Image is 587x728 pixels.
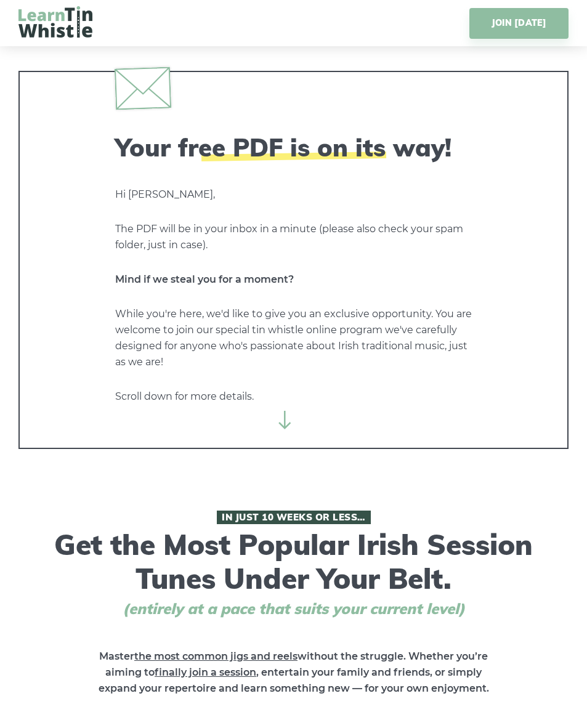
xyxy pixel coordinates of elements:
[469,8,569,39] a: JOIN [DATE]
[115,273,294,285] strong: Mind if we steal you for a moment?
[115,389,472,405] p: Scroll down for more details.
[51,511,537,618] h1: Get the Most Popular Irish Session Tunes Under Your Belt.
[100,600,488,618] span: (entirely at a pace that suits your current level)
[114,67,171,110] img: envelope.svg
[115,221,472,253] p: The PDF will be in your inbox in a minute (please also check your spam folder, just in case).
[115,132,472,162] h2: Your free PDF is on its way!
[134,650,298,662] span: the most common jigs and reels
[155,666,256,678] span: finally join a session
[217,511,371,524] span: In Just 10 Weeks or Less…
[115,187,472,203] p: Hi [PERSON_NAME],
[115,306,472,370] p: While you're here, we'd like to give you an exclusive opportunity. You are welcome to join our sp...
[99,650,489,694] strong: Master without the struggle. Whether you’re aiming to , entertain your family and friends, or sim...
[18,6,92,38] img: LearnTinWhistle.com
